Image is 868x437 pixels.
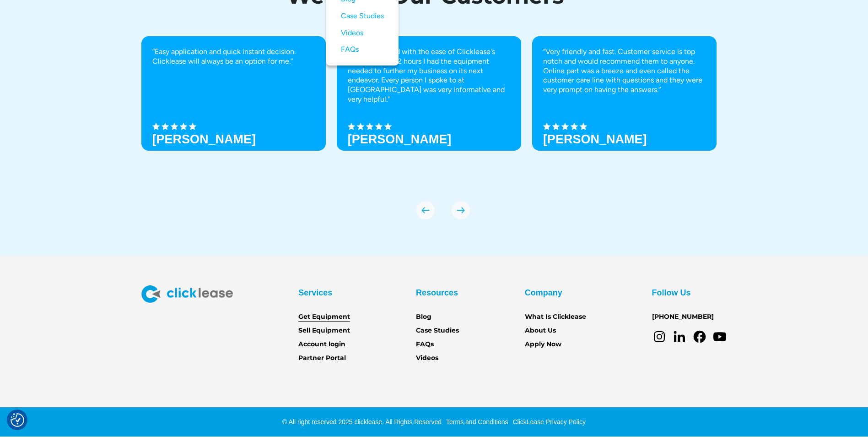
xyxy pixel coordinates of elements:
[189,123,196,130] img: Black star icon
[141,36,326,183] div: 1 of 8
[525,339,561,350] a: Apply Now
[348,123,355,130] img: Black star icon
[366,123,373,130] img: Black star icon
[282,417,442,426] div: © All right reserved 2025 clicklease. All Rights Reserved
[525,326,556,336] a: About Us
[11,413,24,427] button: Consent Preferences
[141,36,727,219] div: carousel
[571,123,578,130] img: Black star icon
[444,418,508,426] a: Terms and Conditions
[298,285,332,300] div: Services
[416,326,459,336] a: Case Studies
[525,285,562,300] div: Company
[561,123,569,130] img: Black star icon
[341,41,384,58] a: FAQs
[525,312,586,322] a: What Is Clicklease
[452,201,470,219] img: arrow Icon
[337,36,521,183] div: 2 of 8
[416,339,434,350] a: FAQs
[180,123,187,130] img: Black star icon
[510,418,586,426] a: ClickLease Privacy Policy
[162,123,169,130] img: Black star icon
[543,132,647,146] h3: [PERSON_NAME]
[532,36,717,183] div: 3 of 8
[298,353,346,363] a: Partner Portal
[298,312,350,322] a: Get Equipment
[298,326,350,336] a: Sell Equipment
[416,312,431,322] a: Blog
[341,25,384,42] a: Videos
[341,8,384,25] a: Case Studies
[152,47,315,66] p: “Easy application and quick instant decision. Clicklease will always be an option for me.”
[171,123,178,130] img: Black star icon
[416,285,458,300] div: Resources
[152,123,160,130] img: Black star icon
[152,132,256,146] h3: [PERSON_NAME]
[543,47,706,95] p: “Very friendly and fast. Customer service is top notch and would recommend them to anyone. Online...
[416,201,435,219] div: previous slide
[141,285,233,303] img: Clicklease logo
[652,312,714,322] a: [PHONE_NUMBER]
[375,123,383,130] img: Black star icon
[357,123,364,130] img: Black star icon
[652,285,691,300] div: Follow Us
[452,201,470,219] div: next slide
[298,339,345,350] a: Account login
[384,123,392,130] img: Black star icon
[580,123,587,130] img: Black star icon
[416,353,438,363] a: Videos
[348,132,452,146] strong: [PERSON_NAME]
[552,123,560,130] img: Black star icon
[348,47,510,104] p: "Very impressed with the ease of Clicklease's system. Within 2 hours I had the equipment needed t...
[416,201,435,219] img: arrow Icon
[543,123,550,130] img: Black star icon
[11,413,24,427] img: Revisit consent button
